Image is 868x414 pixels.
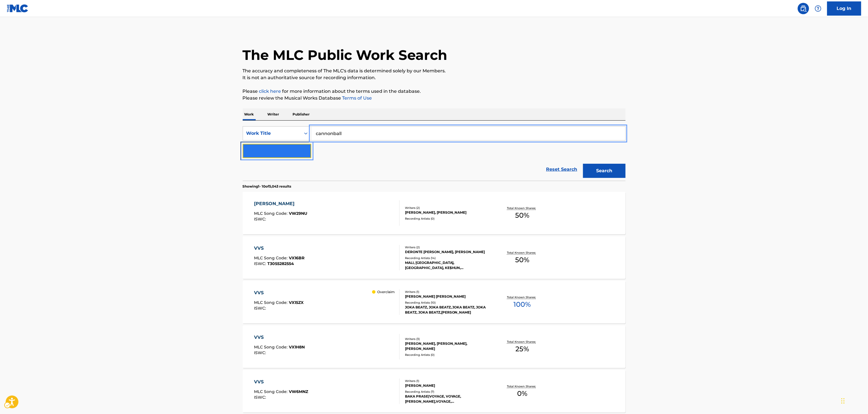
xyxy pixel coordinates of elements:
[515,344,529,354] span: 25 %
[405,245,490,249] div: Writers ( 2 )
[254,300,289,305] span: MLC Song Code :
[254,255,289,260] span: MLC Song Code :
[800,5,807,12] img: search
[254,200,307,207] div: [PERSON_NAME]
[243,370,626,413] a: VVSMLC Song Code:VW6MNZISWC:Writers (1)[PERSON_NAME]Recording Artists (7)BAKA PRASE|VOYAGE, VOYAG...
[405,217,490,221] div: Recording Artists ( 0 )
[405,337,490,341] div: Writers ( 3 )
[291,108,312,120] p: Publisher
[514,299,531,310] span: 100 %
[543,163,580,176] a: Reset Search
[254,306,267,311] span: ISWC :
[583,164,626,178] button: Search
[405,260,490,270] div: MALI, [GEOGRAPHIC_DATA], [GEOGRAPHIC_DATA], KE$HUN, [GEOGRAPHIC_DATA]
[405,394,490,404] div: BAKA PRASE|VOYAGE, VOYAGE, [PERSON_NAME],VOYAGE, [PERSON_NAME]|VOYAGE, VOYAGE
[827,1,861,16] a: Log In
[254,245,304,252] div: VVS
[405,210,490,215] div: [PERSON_NAME], [PERSON_NAME]
[254,389,289,394] span: MLC Song Code :
[517,388,527,399] span: 0 %
[289,211,307,216] span: VW29NU
[840,387,868,414] iframe: Hubspot Iframe
[405,249,490,255] div: DERONTE [PERSON_NAME], [PERSON_NAME]
[341,95,372,101] a: Terms of Use
[405,383,490,388] div: [PERSON_NAME]
[840,387,868,414] div: Chat Widget
[405,379,490,383] div: Writers ( 1 )
[405,390,490,394] div: Recording Artists ( 7 )
[254,344,289,350] span: MLC Song Code :
[311,127,625,140] input: Search...
[405,305,490,315] div: JOKA BEATZ, JOKA BEATZ, JOKA BEATZ, JOKA BEATZ, JOKA BEATZ,[PERSON_NAME]
[507,251,538,255] p: Total Known Shares:
[266,108,281,120] p: Writer
[301,127,311,140] div: On
[243,126,626,181] form: Search Form
[507,295,538,299] p: Total Known Shares:
[243,95,626,102] p: Please review the Musical Works Database
[289,344,305,350] span: VX1H8N
[259,89,281,94] a: Music industry terminology | mechanical licensing collective
[515,210,529,220] span: 50 %
[243,88,626,95] p: Please for more information about the terms used in the database.
[254,350,267,355] span: ISWC :
[377,289,395,295] p: Overclaim
[243,68,626,74] p: The accuracy and completeness of The MLC's data is determined solely by our Members.
[507,384,538,388] p: Total Known Shares:
[254,379,308,385] div: VVS
[841,392,845,409] div: Drag
[246,130,297,137] div: Work Title
[405,341,490,351] div: [PERSON_NAME], [PERSON_NAME], [PERSON_NAME]
[254,395,267,400] span: ISWC :
[405,290,490,294] div: Writers ( 1 )
[254,211,289,216] span: MLC Song Code :
[289,255,304,260] span: VX16BR
[267,261,294,266] span: T3055282554
[405,300,490,305] div: Recording Artists ( 10 )
[405,256,490,260] div: Recording Artists ( 14 )
[289,300,304,305] span: VX15ZX
[405,294,490,299] div: [PERSON_NAME] [PERSON_NAME]
[243,192,626,234] a: [PERSON_NAME]MLC Song Code:VW29NUISWC:Writers (2)[PERSON_NAME], [PERSON_NAME]Recording Artists (0...
[243,74,626,81] p: It is not an authoritative source for recording information.
[254,261,267,266] span: ISWC :
[243,184,291,189] p: Showing 1 - 10 of 5,043 results
[507,340,538,344] p: Total Known Shares:
[289,389,308,394] span: VW6MNZ
[243,144,311,158] button: Add Criteria
[254,334,305,341] div: VVS
[243,281,626,323] a: VVSMLC Song Code:VX15ZXISWC: OverclaimWriters (1)[PERSON_NAME] [PERSON_NAME]Recording Artists (10...
[405,353,490,357] div: Recording Artists ( 0 )
[507,206,538,210] p: Total Known Shares:
[243,325,626,368] a: VVSMLC Song Code:VX1H8NISWC:Writers (3)[PERSON_NAME], [PERSON_NAME], [PERSON_NAME]Recording Artis...
[7,4,29,12] img: MLC Logo
[254,217,267,222] span: ISWC :
[515,255,529,265] span: 50 %
[254,289,304,296] div: VVS
[405,206,490,210] div: Writers ( 2 )
[300,148,307,154] img: 9d2ae6d4665cec9f34b9.svg
[243,47,447,64] h1: The MLC Public Work Search
[243,108,256,120] p: Work
[243,236,626,279] a: VVSMLC Song Code:VX16BRISWC:T3055282554Writers (2)DERONTE [PERSON_NAME], [PERSON_NAME]Recording A...
[815,5,822,12] img: help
